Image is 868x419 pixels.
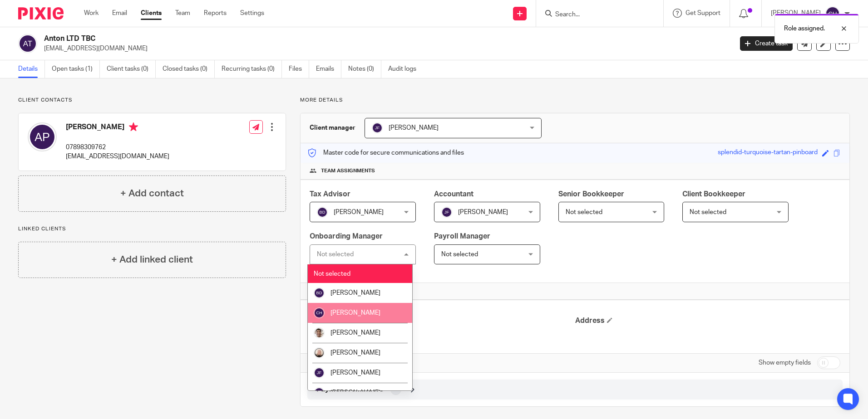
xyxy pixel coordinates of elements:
i: Primary [129,122,138,132]
h4: CUSTOM FIELDS [310,359,575,366]
img: svg%3E [314,287,325,298]
a: Audit logs [388,60,423,78]
p: More details [300,97,850,104]
span: [PERSON_NAME] [330,390,380,396]
a: Client tasks (0) [107,60,156,78]
h2: Anton LTD TBC [44,34,590,44]
span: Not selected [441,251,478,258]
p: [EMAIL_ADDRESS][DOMAIN_NAME] [66,152,169,161]
label: Show empty fields [759,358,811,367]
span: Senior Bookkeeper [558,190,624,198]
h4: + Add contact [120,186,184,200]
p: Role assigned. [784,24,825,33]
span: Not selected [566,209,602,215]
span: [PERSON_NAME] [330,370,380,376]
img: svg%3E [28,122,57,151]
p: Linked clients [18,225,286,233]
img: svg%3E [314,307,325,318]
span: [PERSON_NAME] [330,330,380,336]
a: Reports [204,9,227,18]
a: Open tasks (1) [52,60,100,78]
h4: + Add linked client [111,253,193,267]
span: [PERSON_NAME] [330,310,380,316]
img: svg%3E [825,6,840,21]
a: Files [289,60,309,78]
img: svg%3E [314,387,325,398]
img: PXL_20240409_141816916.jpg [314,327,325,338]
a: Closed tasks (0) [163,60,215,78]
span: Not selected [314,271,350,277]
h4: [PERSON_NAME] [66,122,169,134]
a: Settings [240,9,264,18]
a: Email [112,9,127,18]
div: Not selected [317,251,354,258]
span: Onboarding Manager [310,233,383,240]
a: Emails [316,60,341,78]
a: Notes (0) [348,60,381,78]
span: Accountant [434,190,473,198]
img: svg%3E [441,207,452,218]
span: Not selected [690,209,726,215]
span: Team assignments [321,167,375,175]
a: Clients [141,9,162,18]
a: Work [84,9,99,18]
h4: Client type [310,316,575,326]
p: Limited company [310,328,575,337]
p: Master code for secure communications and files [307,148,464,157]
span: [PERSON_NAME] [389,125,439,131]
span: [PERSON_NAME] [330,290,380,296]
img: svg%3E [314,367,325,378]
img: Screenshot_20240416_122419_LinkedIn.jpg [314,347,325,358]
img: svg%3E [372,122,383,133]
img: Pixie [18,7,64,19]
p: [EMAIL_ADDRESS][DOMAIN_NAME] [44,44,726,53]
img: svg%3E [317,207,328,218]
span: [PERSON_NAME] [458,209,508,215]
p: 07898309762 [66,143,169,152]
a: Details [18,60,45,78]
span: Tax Advisor [310,190,350,198]
span: Client Bookkeeper [682,190,745,198]
img: svg%3E [18,34,37,53]
span: Payroll Manager [434,233,490,240]
h3: Client manager [310,123,355,132]
span: [PERSON_NAME] [334,209,384,215]
span: [PERSON_NAME] [330,350,380,356]
p: Client contacts [18,97,286,104]
div: splendid-turquoise-tartan-pinboard [718,148,818,158]
h4: Address [575,316,840,326]
a: Recurring tasks (0) [222,60,282,78]
a: Team [175,9,190,18]
a: Create task [740,36,793,51]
